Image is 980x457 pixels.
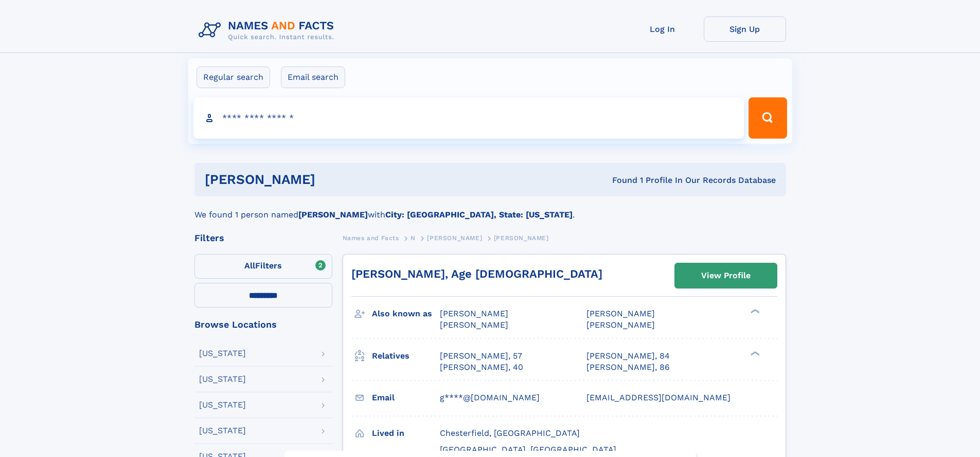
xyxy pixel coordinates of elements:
[440,428,580,438] span: Chesterfield, [GEOGRAPHIC_DATA]
[411,231,416,244] a: N
[372,425,440,442] h3: Lived in
[372,389,440,407] h3: Email
[411,234,416,242] span: N
[586,320,655,330] span: [PERSON_NAME]
[440,350,522,362] a: [PERSON_NAME], 57
[199,401,246,409] div: [US_STATE]
[440,445,616,454] span: [GEOGRAPHIC_DATA], [GEOGRAPHIC_DATA]
[281,66,345,88] label: Email search
[197,66,270,88] label: Regular search
[193,97,744,139] input: search input
[372,347,440,365] h3: Relatives
[427,231,482,244] a: [PERSON_NAME]
[675,263,777,288] a: View Profile
[199,427,246,435] div: [US_STATE]
[748,308,760,315] div: ❯
[244,261,255,270] span: All
[199,375,246,383] div: [US_STATE]
[205,173,464,186] h1: [PERSON_NAME]
[586,350,670,362] a: [PERSON_NAME], 84
[701,264,751,287] div: View Profile
[749,97,787,139] button: Search Button
[748,350,760,357] div: ❯
[194,196,786,221] div: We found 1 person named with .
[440,362,523,373] a: [PERSON_NAME], 40
[199,349,246,358] div: [US_STATE]
[194,16,343,44] img: Logo Names and Facts
[298,210,368,219] b: [PERSON_NAME]
[343,231,399,244] a: Names and Facts
[586,309,655,318] span: [PERSON_NAME]
[194,254,332,279] label: Filters
[621,16,704,42] a: Log In
[194,320,332,329] div: Browse Locations
[372,305,440,323] h3: Also known as
[586,362,670,373] a: [PERSON_NAME], 86
[427,234,482,242] span: [PERSON_NAME]
[704,16,786,42] a: Sign Up
[464,175,776,186] div: Found 1 Profile In Our Records Database
[440,309,508,318] span: [PERSON_NAME]
[586,393,730,402] span: [EMAIL_ADDRESS][DOMAIN_NAME]
[385,210,573,219] b: City: [GEOGRAPHIC_DATA], State: [US_STATE]
[494,234,549,242] span: [PERSON_NAME]
[351,267,602,280] a: [PERSON_NAME], Age [DEMOGRAPHIC_DATA]
[194,233,332,243] div: Filters
[440,320,508,330] span: [PERSON_NAME]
